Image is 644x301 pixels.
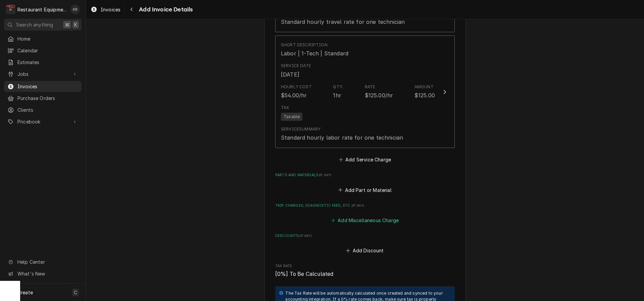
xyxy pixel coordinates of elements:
[338,155,392,164] button: Add Service Charge
[414,84,434,90] div: Amount
[4,19,82,31] button: Search anything⌘K
[365,91,393,99] div: $125.00/hr
[17,258,78,265] span: Help Center
[281,113,302,121] span: Taxable
[275,36,455,148] button: Update Line Item
[333,84,343,90] div: Qty.
[281,134,403,142] div: Standard hourly labor rate for one technician
[17,290,33,295] span: Create
[351,204,364,207] span: ( if any )
[17,83,78,90] span: Invoices
[137,5,193,14] span: Add Invoice Details
[17,35,78,42] span: Home
[275,271,333,277] span: [0%] To Be Calculated
[281,84,312,90] div: Hourly Cost
[4,268,82,279] a: Go to What's New
[281,91,307,99] div: $54.00/hr
[4,116,82,127] a: Go to Pricebook
[74,289,77,296] span: C
[345,246,385,255] button: Add Discount
[74,21,77,28] span: K
[275,233,455,255] div: Discounts
[275,172,455,178] label: Parts and Materials
[88,4,123,15] a: Invoices
[16,21,53,28] span: Search anything
[17,270,78,277] span: What's New
[17,118,68,125] span: Pricebook
[126,4,137,15] button: Navigate back
[337,185,393,195] button: Add Part or Material
[6,5,15,14] div: R
[4,33,82,44] a: Home
[17,106,78,113] span: Clients
[4,256,82,267] a: Go to Help Center
[281,70,299,79] div: [DATE]
[101,6,120,13] span: Invoices
[275,263,455,269] span: Tax Rate
[330,216,400,225] button: Add Miscellaneous Charge
[275,233,455,239] label: Discounts
[275,203,455,225] div: Trip Charges, Diagnostic Fees, etc.
[65,21,69,28] span: ⌘
[17,6,67,13] div: Restaurant Equipment Diagnostics
[275,172,455,195] div: Parts and Materials
[275,263,455,278] div: Tax Rate
[275,203,455,208] label: Trip Charges, Diagnostic Fees, etc.
[70,5,80,14] div: KR
[281,63,311,69] div: Service Date
[281,42,328,48] div: Short Description
[275,270,455,278] span: Tax Rate
[4,104,82,115] a: Clients
[17,47,78,54] span: Calendar
[414,91,435,99] div: $125.00
[6,5,15,14] div: Restaurant Equipment Diagnostics's Avatar
[17,95,78,102] span: Purchase Orders
[333,91,341,99] div: 1hr
[299,234,311,238] span: ( if any )
[4,45,82,56] a: Calendar
[70,5,80,14] div: Kelli Robinette's Avatar
[281,18,405,26] div: Standard hourly travel rate for one technician
[281,49,348,57] div: Labor | 1-Tech | Standard
[17,59,78,66] span: Estimates
[4,68,82,80] a: Go to Jobs
[4,57,82,68] a: Estimates
[4,93,82,104] a: Purchase Orders
[318,173,331,177] span: ( if any )
[281,126,320,132] div: Service Summary
[281,105,289,111] div: Tax
[4,81,82,92] a: Invoices
[365,84,376,90] div: Rate
[17,70,68,78] span: Jobs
